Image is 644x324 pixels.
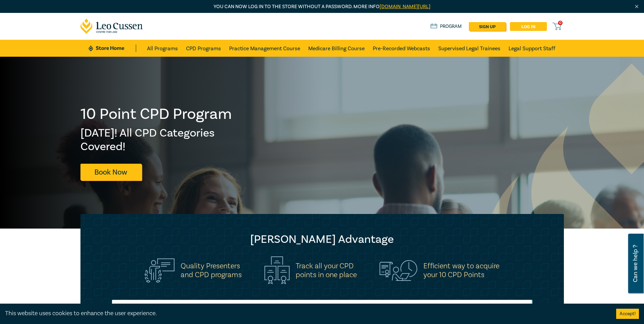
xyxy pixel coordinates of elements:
h5: Quality Presenters and CPD programs [181,262,242,279]
a: Medicare Billing Course [308,40,365,57]
img: Track all your CPD<br>points in one place [264,256,290,284]
img: Quality Presenters<br>and CPD programs [145,258,174,283]
a: Program [430,23,462,30]
a: Legal Support Staff [509,40,555,57]
h1: 10 Point CPD Program [80,105,233,123]
span: Can we help ? [632,238,639,289]
a: Supervised Legal Trainees [438,40,500,57]
div: This website uses cookies to enhance the user experience. [5,309,606,318]
p: You can now log in to the store without a password. More info [80,3,564,11]
a: CPD Programs [186,40,221,57]
a: sign up [469,22,506,31]
h2: [DATE]! All CPD Categories Covered! [80,126,233,154]
img: Efficient way to acquire<br>your 10 CPD Points [380,260,417,281]
a: All Programs [147,40,178,57]
h2: [PERSON_NAME] Advantage [94,233,550,246]
a: Pre-Recorded Webcasts [373,40,430,57]
button: Accept cookies [616,309,639,319]
h5: Efficient way to acquire your 10 CPD Points [423,262,499,279]
a: Practice Management Course [229,40,300,57]
h5: Track all your CPD points in one place [296,262,357,279]
a: Book Now [80,164,142,180]
a: Log in [510,22,547,31]
a: Store Home [89,44,136,52]
span: 0 [558,21,563,25]
a: [DOMAIN_NAME][URL] [380,3,430,10]
img: Close [634,4,640,10]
